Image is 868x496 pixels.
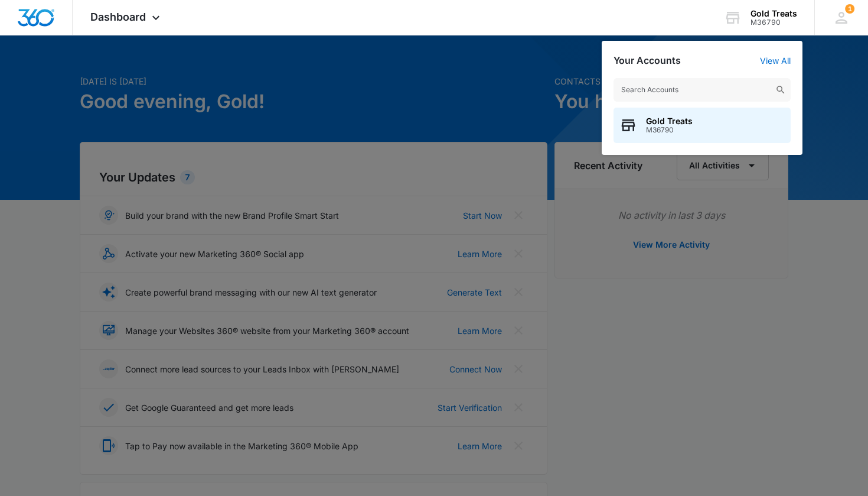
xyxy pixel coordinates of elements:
span: Dashboard [90,11,146,23]
div: notifications count [845,4,854,14]
div: account name [750,9,797,18]
span: M36790 [646,126,693,134]
span: 1 [845,4,854,14]
a: View All [760,56,791,66]
button: Gold TreatsM36790 [614,108,791,143]
input: Search Accounts [614,78,791,102]
span: Gold Treats [646,116,693,126]
h2: Your Accounts [614,55,681,66]
div: account id [750,18,797,27]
